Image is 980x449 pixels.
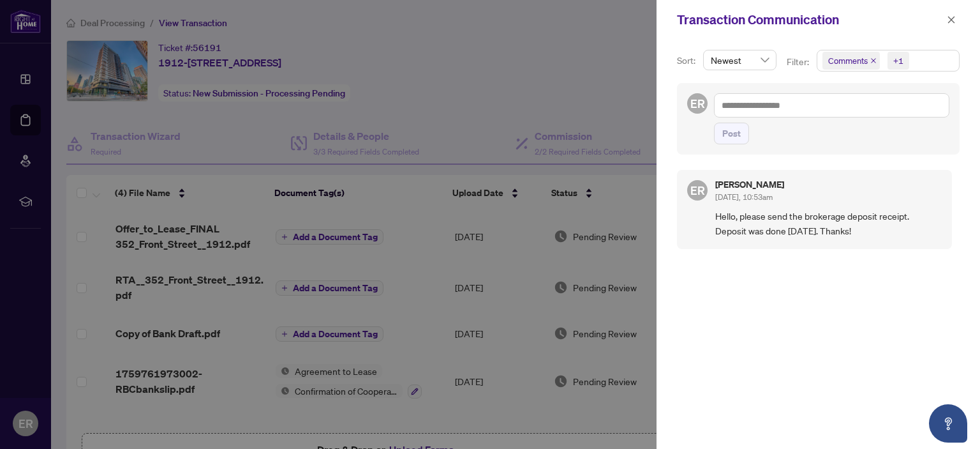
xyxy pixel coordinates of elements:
[787,55,811,69] p: Filter:
[947,15,956,24] span: close
[711,50,769,70] span: Newest
[677,10,943,29] div: Transaction Communication
[715,209,942,239] span: Hello, please send the brokerage deposit receipt. Deposit was done [DATE]. Thanks!
[677,54,698,68] p: Sort:
[715,192,773,202] span: [DATE], 10:53am
[715,180,784,189] h5: [PERSON_NAME]
[929,404,967,443] button: Open asap
[822,52,880,70] span: Comments
[690,181,705,199] span: ER
[893,54,903,67] div: +1
[828,54,868,67] span: Comments
[690,95,705,112] span: ER
[714,123,749,144] button: Post
[870,57,877,64] span: close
